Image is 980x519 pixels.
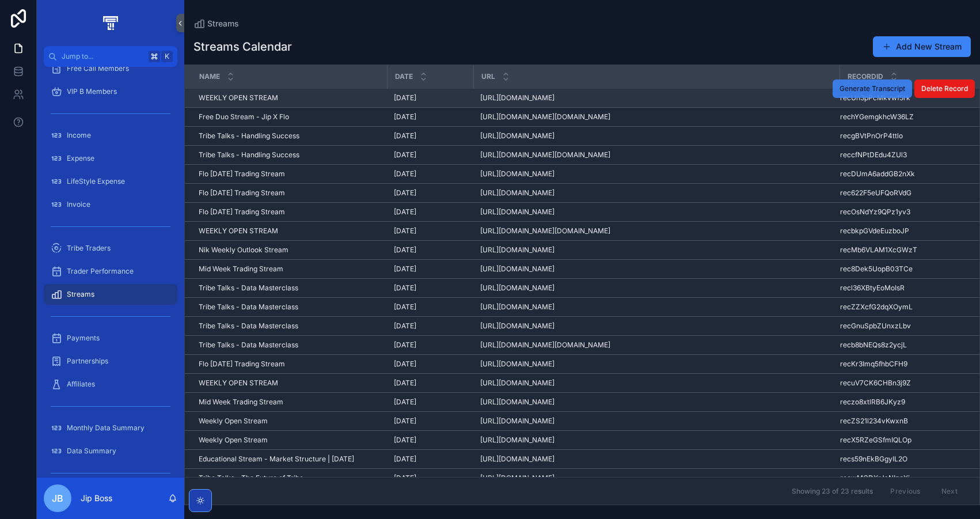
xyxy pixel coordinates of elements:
[199,359,285,369] span: Flo [DATE] Trading Stream
[44,81,177,102] a: VIP B Members
[199,188,285,198] span: Flo [DATE] Trading Stream
[394,245,466,255] a: [DATE]
[67,200,90,209] span: Invoice
[840,416,968,426] a: recZS21l234vKwxnB
[199,283,380,293] a: Tribe Talks - Data Masterclass
[394,150,416,160] span: [DATE]
[67,177,125,186] span: LifeStyle Expense
[840,226,909,236] span: recbkpGVdeEuzboJP
[480,264,833,274] a: [URL][DOMAIN_NAME]
[394,93,466,103] a: [DATE]
[480,340,610,350] span: [URL][DOMAIN_NAME][DOMAIN_NAME]
[840,454,907,464] span: recs59nEkBGgyIL2O
[44,351,177,372] a: Partnerships
[480,207,554,217] span: [URL][DOMAIN_NAME]
[394,397,416,407] span: [DATE]
[394,302,466,312] a: [DATE]
[480,378,833,388] a: [URL][DOMAIN_NAME]
[394,131,466,141] a: [DATE]
[840,283,968,293] a: recl36XBtyEoMoIsR
[873,36,971,57] button: Add New Stream
[840,131,903,141] span: recgBVtPnOrP4ttlo
[480,378,554,388] span: [URL][DOMAIN_NAME]
[67,267,134,276] span: Trader Performance
[840,188,968,198] a: rec622F5eUFQoRVdG
[480,188,554,198] span: [URL][DOMAIN_NAME]
[67,154,94,163] span: Expense
[199,207,380,217] a: Flo [DATE] Trading Stream
[199,454,354,464] span: Educational Stream - Market Structure | [DATE]
[480,112,610,122] span: [URL][DOMAIN_NAME][DOMAIN_NAME]
[480,245,554,255] span: [URL][DOMAIN_NAME]
[840,169,968,179] a: recDUmA6addGB2nXk
[394,416,416,426] span: [DATE]
[840,416,908,426] span: recZS21l234vKwxnB
[480,416,554,426] span: [URL][DOMAIN_NAME]
[67,357,108,366] span: Partnerships
[480,302,833,312] a: [URL][DOMAIN_NAME]
[44,418,177,438] a: Monthly Data Summary
[199,226,380,236] a: WEEKLY OPEN STREAM
[44,238,177,259] a: Tribe Traders
[394,378,416,388] span: [DATE]
[394,245,416,255] span: [DATE]
[840,378,968,388] a: recuV7CK6CHBn3j9Z
[840,378,911,388] span: recuV7CK6CHBn3j9Z
[67,334,100,343] span: Payments
[199,112,380,122] a: Free Duo Stream - Jip X Flo
[394,131,416,141] span: [DATE]
[480,93,554,103] span: [URL][DOMAIN_NAME]
[480,169,554,179] span: [URL][DOMAIN_NAME]
[44,194,177,215] a: Invoice
[199,93,278,103] span: WEEKLY OPEN STREAM
[480,131,833,141] a: [URL][DOMAIN_NAME]
[67,380,95,389] span: Affiliates
[394,112,416,122] span: [DATE]
[394,435,466,445] a: [DATE]
[199,378,380,388] a: WEEKLY OPEN STREAM
[481,72,495,81] span: URL
[199,397,380,407] a: Mid Week Trading Stream
[67,446,116,456] span: Data Summary
[840,150,907,160] span: reccfNPtDEdu4ZUl3
[480,226,833,236] a: [URL][DOMAIN_NAME][DOMAIN_NAME]
[480,245,833,255] a: [URL][DOMAIN_NAME]
[480,321,833,331] a: [URL][DOMAIN_NAME]
[44,171,177,192] a: LifeStyle Expense
[394,378,466,388] a: [DATE]
[44,58,177,79] a: Free Call Members
[67,244,111,253] span: Tribe Traders
[840,188,911,198] span: rec622F5eUFQoRVdG
[840,359,907,369] span: recKr3Imq5fhbCFH9
[67,131,91,140] span: Income
[394,397,466,407] a: [DATE]
[394,283,466,293] a: [DATE]
[480,416,833,426] a: [URL][DOMAIN_NAME]
[840,93,968,103] a: recUn3pPcMkvwf5rk
[480,226,610,236] span: [URL][DOMAIN_NAME][DOMAIN_NAME]
[67,423,145,433] span: Monthly Data Summary
[199,112,289,122] span: Free Duo Stream - Jip X Flo
[480,188,833,198] a: [URL][DOMAIN_NAME]
[394,340,466,350] a: [DATE]
[44,148,177,169] a: Expense
[199,454,380,464] a: Educational Stream - Market Structure | [DATE]
[480,473,833,483] a: [URL][DOMAIN_NAME]
[480,169,833,179] a: [URL][DOMAIN_NAME]
[480,397,554,407] span: [URL][DOMAIN_NAME]
[394,416,466,426] a: [DATE]
[840,245,917,255] span: recMb6VLAM1XcGWzT
[199,131,380,141] a: Tribe Talks - Handling Success
[62,52,144,61] span: Jump to...
[394,169,416,179] span: [DATE]
[44,374,177,395] a: Affiliates
[480,473,554,483] span: [URL][DOMAIN_NAME]
[840,84,905,93] span: Generate Transcript
[44,46,177,67] button: Jump to...K
[480,283,833,293] a: [URL][DOMAIN_NAME]
[840,245,968,255] a: recMb6VLAM1XcGWzT
[193,39,292,55] h1: Streams Calendar
[199,264,380,274] a: Mid Week Trading Stream
[394,112,466,122] a: [DATE]
[199,131,299,141] span: Tribe Talks - Handling Success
